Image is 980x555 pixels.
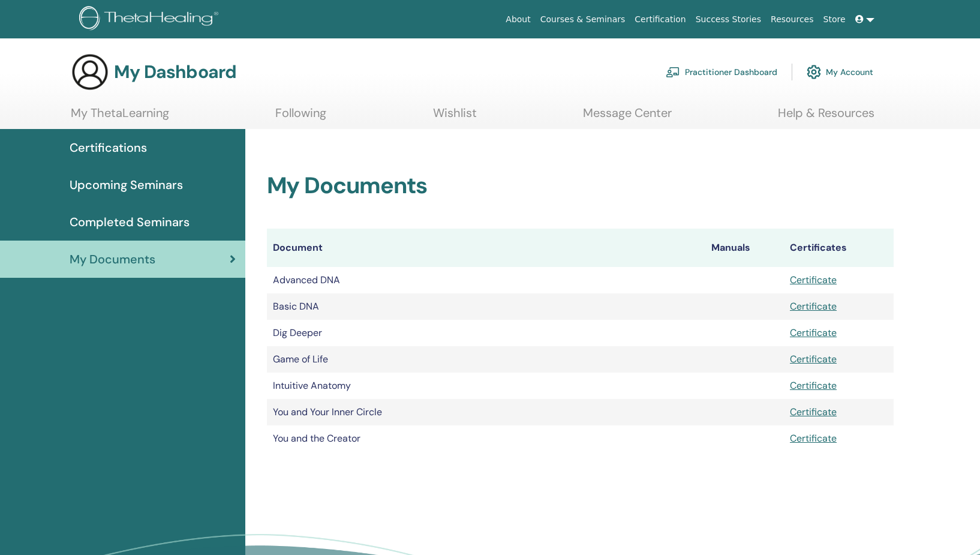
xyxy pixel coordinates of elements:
[114,61,236,83] h3: My Dashboard
[267,399,706,425] td: You and Your Inner Circle
[766,8,819,31] a: Resources
[666,59,777,85] a: Practitioner Dashboard
[790,379,837,392] a: Certificate
[819,8,850,31] a: Store
[778,106,874,129] a: Help & Resources
[807,62,821,82] img: cog.svg
[70,250,155,268] span: My Documents
[79,6,223,33] img: logo.png
[267,267,706,293] td: Advanced DNA
[666,67,680,77] img: chalkboard-teacher.svg
[790,406,837,418] a: Certificate
[267,320,706,346] td: Dig Deeper
[790,300,837,313] a: Certificate
[275,106,326,129] a: Following
[267,293,706,320] td: Basic DNA
[267,346,706,373] td: Game of Life
[70,213,190,231] span: Completed Seminars
[267,229,706,267] th: Document
[70,176,183,194] span: Upcoming Seminars
[536,8,630,31] a: Courses & Seminars
[267,425,706,452] td: You and the Creator
[705,229,784,267] th: Manuals
[790,274,837,286] a: Certificate
[790,432,837,445] a: Certificate
[70,139,147,157] span: Certifications
[501,8,535,31] a: About
[267,172,894,200] h2: My Documents
[790,353,837,365] a: Certificate
[583,106,672,129] a: Message Center
[433,106,477,129] a: Wishlist
[790,326,837,339] a: Certificate
[71,53,109,91] img: generic-user-icon.jpg
[807,59,873,85] a: My Account
[267,373,706,399] td: Intuitive Anatomy
[784,229,894,267] th: Certificates
[691,8,766,31] a: Success Stories
[71,106,169,129] a: My ThetaLearning
[630,8,690,31] a: Certification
